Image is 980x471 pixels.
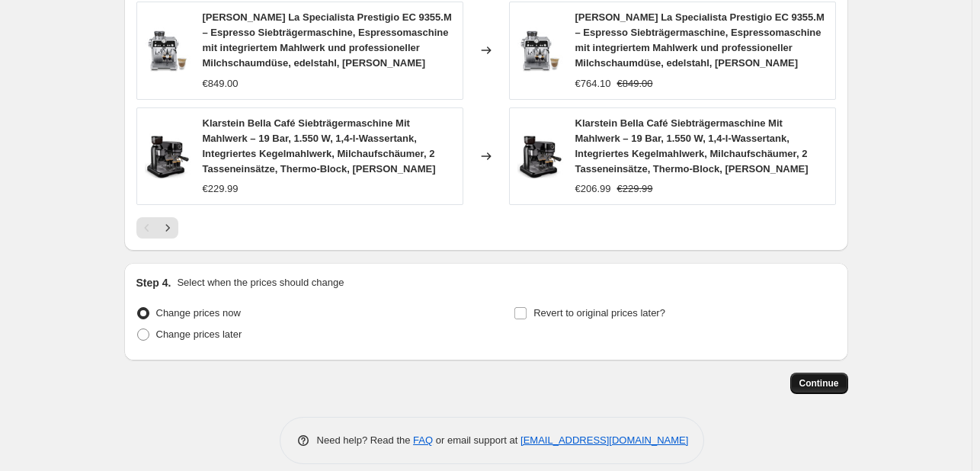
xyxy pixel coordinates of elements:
span: Klarstein Bella Café Siebträgermaschine Mit Mahlwerk – 19 Bar, 1.550 W, 1,4-l-Wassertank, Integri... [203,117,436,175]
h2: Step 4. [136,275,171,290]
img: 71Djm5XN63L_80x.jpg [145,27,191,73]
span: [PERSON_NAME] La Specialista Prestigio EC 9355.M – Espresso Siebträgermaschine, Espressomaschine ... [203,11,452,69]
span: Continue [799,377,839,389]
span: Change prices now [156,307,241,319]
span: Revert to original prices later? [533,307,665,319]
strike: €849.00 [617,76,653,91]
button: Next [157,217,178,239]
span: Need help? Read the [317,434,414,446]
img: 71kkPhzeofL_80x.jpg [145,133,191,179]
p: Select when the prices should change [177,275,344,290]
span: Change prices later [156,328,242,340]
div: €206.99 [575,181,611,197]
span: [PERSON_NAME] La Specialista Prestigio EC 9355.M – Espresso Siebträgermaschine, Espressomaschine ... [575,11,825,69]
img: 71kkPhzeofL_80x.jpg [517,133,563,179]
a: [EMAIL_ADDRESS][DOMAIN_NAME] [520,434,688,446]
span: Klarstein Bella Café Siebträgermaschine Mit Mahlwerk – 19 Bar, 1.550 W, 1,4-l-Wassertank, Integri... [575,117,809,175]
nav: Pagination [136,217,178,239]
span: or email support at [433,434,520,446]
button: Continue [790,373,848,394]
strike: €229.99 [617,181,653,197]
div: €229.99 [203,181,239,197]
a: FAQ [413,434,433,446]
img: 71Djm5XN63L_80x.jpg [517,27,563,73]
div: €849.00 [203,76,239,91]
div: €764.10 [575,76,611,91]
